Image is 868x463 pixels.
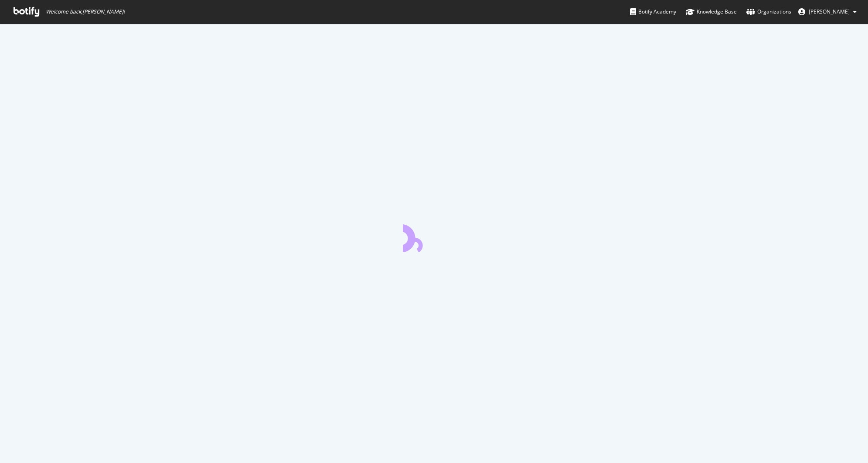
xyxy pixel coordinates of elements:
span: Welcome back, [PERSON_NAME] ! [46,8,125,15]
div: Botify Academy [630,7,676,16]
span: Trevor Adrian [809,8,850,15]
div: Organizations [746,7,791,16]
button: [PERSON_NAME] [791,5,864,19]
div: animation [403,221,466,252]
div: Knowledge Base [686,7,737,16]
